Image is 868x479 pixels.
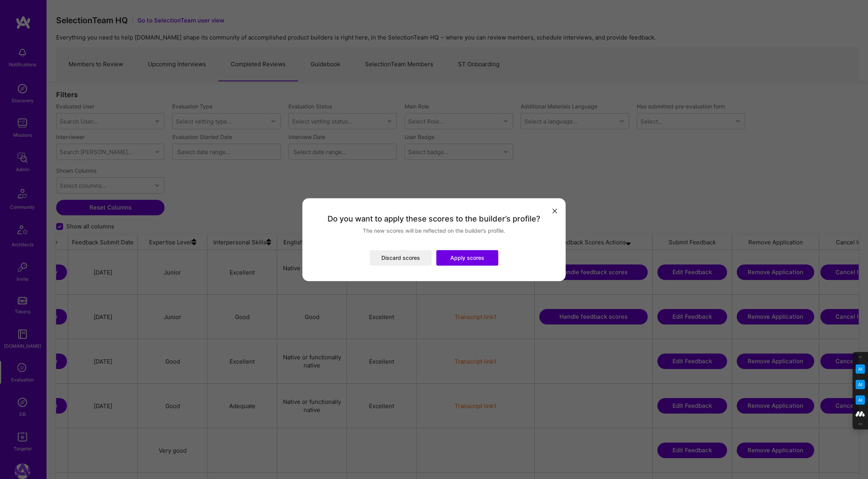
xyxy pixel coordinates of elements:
[302,198,566,281] div: modal
[856,364,865,374] img: Key Point Extractor icon
[856,380,865,389] img: Email Tone Analyzer icon
[363,227,505,235] div: The new scores will be reflected on the builder’s profile.
[328,214,540,224] div: Do you want to apply these scores to the builder’s profile?
[370,250,432,266] button: Discard scores
[552,209,557,213] i: icon Close
[856,395,865,405] img: Jargon Buster icon
[436,250,498,266] button: Apply scores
